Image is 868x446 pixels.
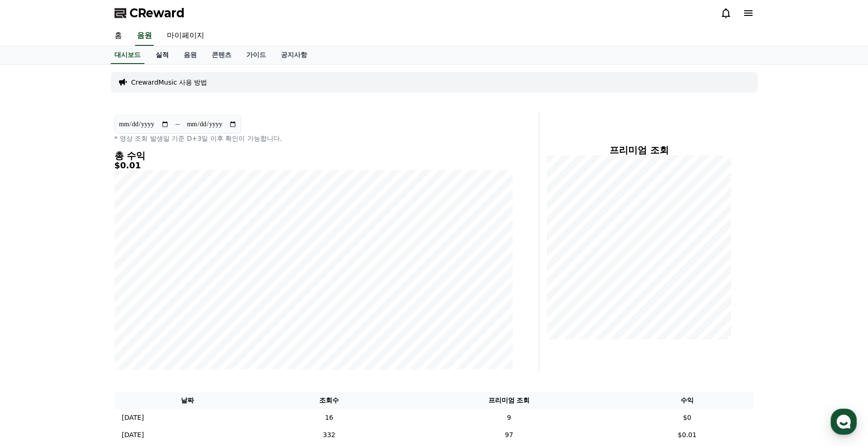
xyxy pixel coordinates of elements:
[261,426,397,444] td: 332
[115,161,513,170] h5: $0.01
[129,6,185,21] span: CReward
[397,392,620,409] th: 프리미엄 조회
[144,310,156,318] span: 설정
[135,26,154,46] a: 음원
[29,310,35,318] span: 홈
[239,46,273,64] a: 가이드
[121,296,179,320] a: 설정
[159,26,212,46] a: 마이페이지
[175,119,181,130] p: ~
[621,392,754,409] th: 수익
[148,46,176,64] a: 실적
[621,409,754,426] td: $0
[115,151,513,161] h4: 총 수익
[131,78,208,87] a: CrewardMusic 사용 방법
[111,46,144,64] a: 대시보드
[62,296,121,320] a: 대화
[261,409,397,426] td: 16
[547,145,732,155] h4: 프리미엄 조회
[3,296,62,320] a: 홈
[115,134,513,143] p: * 영상 조회 발생일 기준 D+3일 이후 확인이 가능합니다.
[86,311,97,318] span: 대화
[115,6,185,21] a: CReward
[115,392,261,409] th: 날짜
[122,413,144,423] p: [DATE]
[204,46,239,64] a: 콘텐츠
[273,46,315,64] a: 공지사항
[621,426,754,444] td: $0.01
[397,426,620,444] td: 97
[261,392,397,409] th: 조회수
[107,26,129,46] a: 홈
[397,409,620,426] td: 9
[122,430,144,440] p: [DATE]
[176,46,204,64] a: 음원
